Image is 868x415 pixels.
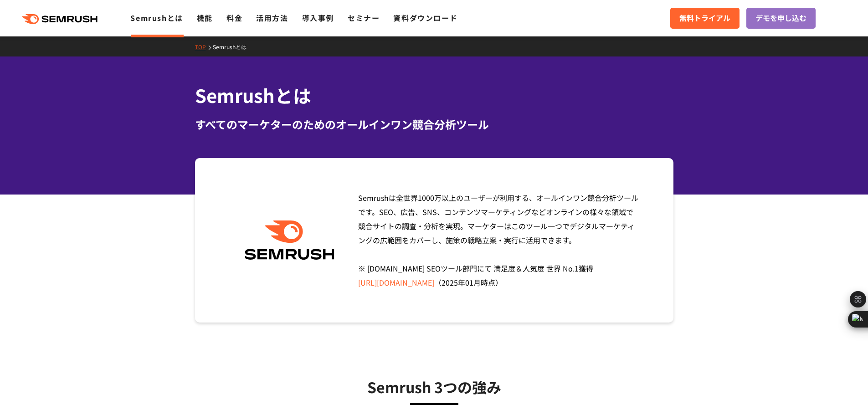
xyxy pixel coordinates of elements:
[358,192,638,288] span: Semrushは全世界1000万以上のユーザーが利用する、オールインワン競合分析ツールです。SEO、広告、SNS、コンテンツマーケティングなどオンラインの様々な領域で競合サイトの調査・分析を実現...
[670,8,740,29] a: 無料トライアル
[226,12,242,23] a: 料金
[746,8,816,29] a: デモを申し込む
[240,220,339,260] img: Semrush
[197,12,213,23] a: 機能
[302,12,334,23] a: 導入事例
[195,116,673,133] div: すべてのマーケターのためのオールインワン競合分析ツール
[348,12,380,23] a: セミナー
[755,12,806,24] span: デモを申し込む
[679,12,730,24] span: 無料トライアル
[393,12,457,23] a: 資料ダウンロード
[195,82,673,109] h1: Semrushとは
[195,43,213,51] a: TOP
[213,43,253,51] a: Semrushとは
[256,12,288,23] a: 活用方法
[218,375,651,398] h3: Semrush 3つの強み
[130,12,183,23] a: Semrushとは
[358,277,434,288] a: [URL][DOMAIN_NAME]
